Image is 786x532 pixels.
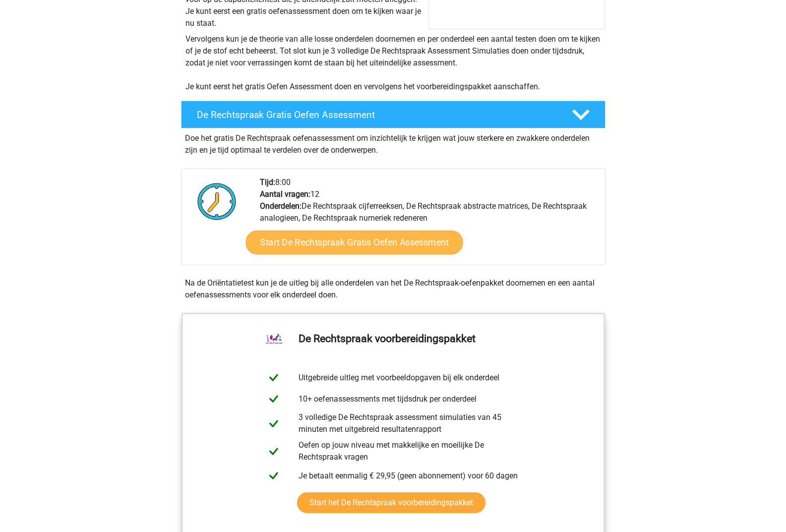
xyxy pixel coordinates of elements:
b: Aantal vragen: [260,189,310,199]
div: 8:00 12 De Rechtspraak cijferreeksen, De Rechtspraak abstracte matrices, De Rechtspraak analogiee... [252,177,605,265]
img: Klok [192,177,242,226]
div: Vervolgens kun je de theorie van alle losse onderdelen doornemen en per onderdeel een aantal test... [181,33,605,93]
div: Na de Oriëntatietest kun je de uitleg bij alle onderdelen van het De Rechtspraak-oefenpakket door... [181,277,605,301]
a: De Rechtspraak Gratis Oefen Assessment [177,101,609,128]
b: Onderdelen: [260,201,302,211]
div: Doe het gratis De Rechtspraak oefenassessment om inzichtelijk te krijgen wat jouw sterkere en zwa... [181,128,605,156]
a: Start het De Rechtspraak voorbereidingspakket [297,492,485,513]
h4: De Rechtspraak Gratis Oefen Assessment [197,109,556,120]
a: Start De Rechtspraak Gratis Oefen Assessment [245,231,463,254]
b: Tijd: [260,177,275,187]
